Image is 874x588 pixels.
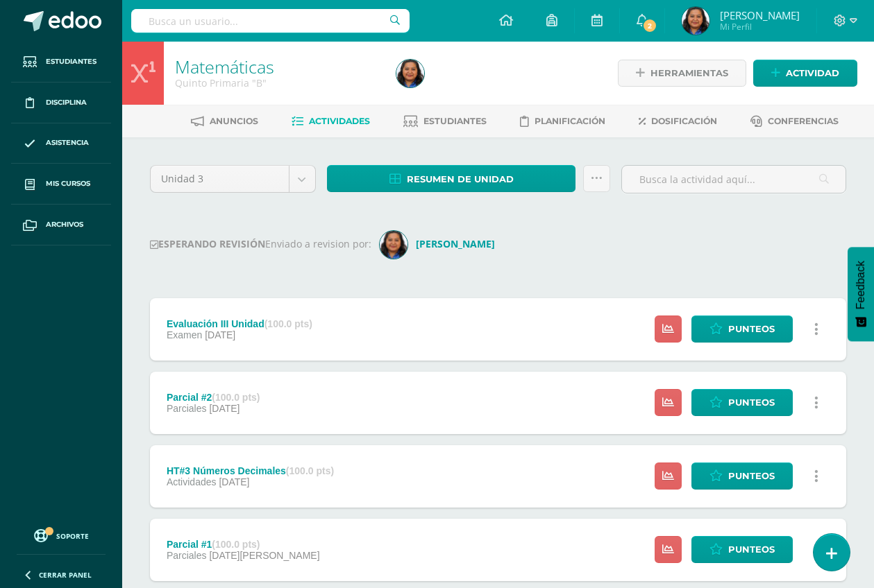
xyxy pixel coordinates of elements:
strong: (100.0 pts) [286,465,334,476]
span: Dosificación [651,116,717,126]
span: 2 [642,18,657,33]
span: Unidad 3 [161,166,278,192]
a: Disciplina [11,83,111,123]
span: Planificación [535,116,605,126]
span: Conferencias [768,116,839,126]
span: Mis cursos [46,178,90,189]
span: Parciales [167,550,207,561]
span: Asistencia [46,137,89,148]
span: Parciales [167,403,207,414]
input: Busca un usuario... [131,9,410,33]
strong: [PERSON_NAME] [416,237,495,250]
span: Punteos [728,316,775,342]
a: Asistencia [11,123,111,164]
span: [DATE] [219,476,249,487]
span: Feedback [855,261,867,309]
span: Actividades [167,476,217,487]
a: Anuncios [191,110,258,132]
span: Estudiantes [423,116,487,126]
a: Punteos [691,389,793,416]
a: Punteos [691,462,793,490]
span: Anuncios [210,116,258,126]
span: Actividades [309,116,370,126]
a: Estudiantes [403,110,487,132]
span: [DATE] [205,329,235,340]
span: Disciplina [46,97,87,108]
div: Quinto Primaria 'B' [175,76,380,89]
button: Feedback - Mostrar encuesta [848,247,874,341]
img: 95ff7255e5efb9ef498d2607293e1cff.png [682,7,709,35]
span: Examen [167,329,202,340]
span: Mi Perfil [720,21,800,33]
a: Actividad [753,60,857,87]
a: [PERSON_NAME] [380,237,501,250]
span: Archivos [46,219,83,230]
span: Soporte [56,531,89,541]
a: Resumen de unidad [327,165,576,192]
a: Matemáticas [175,55,274,78]
div: Parcial #1 [167,539,320,550]
span: Resumen de unidad [407,166,514,192]
a: Planificación [520,110,605,132]
span: Punteos [728,463,775,489]
strong: (100.0 pts) [212,392,260,403]
span: Cerrar panel [39,570,92,580]
div: Evaluación III Unidad [167,318,312,329]
a: Actividades [292,110,370,132]
input: Busca la actividad aquí... [622,166,846,193]
a: Dosificación [639,110,717,132]
a: Conferencias [750,110,839,132]
img: 4d89158c915c79c85b92b000209b6e0a.png [380,231,407,259]
strong: ESPERANDO REVISIÓN [150,237,265,250]
span: Enviado a revision por: [265,237,371,250]
a: Mis cursos [11,164,111,205]
span: Estudiantes [46,56,96,67]
a: Estudiantes [11,42,111,83]
span: [PERSON_NAME] [720,8,800,22]
a: Unidad 3 [151,166,315,192]
span: Actividad [786,60,839,86]
strong: (100.0 pts) [264,318,312,329]
span: Punteos [728,537,775,562]
span: Punteos [728,390,775,415]
span: [DATE][PERSON_NAME] [209,550,319,561]
strong: (100.0 pts) [212,539,260,550]
a: Archivos [11,205,111,245]
a: Punteos [691,536,793,563]
span: [DATE] [209,403,239,414]
span: Herramientas [650,60,728,86]
img: 95ff7255e5efb9ef498d2607293e1cff.png [396,60,424,87]
h1: Matemáticas [175,57,380,76]
div: Parcial #2 [167,392,260,403]
a: Soporte [17,526,106,544]
a: Punteos [691,315,793,343]
div: HT#3 Números Decimales [167,465,334,476]
a: Herramientas [618,60,746,87]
